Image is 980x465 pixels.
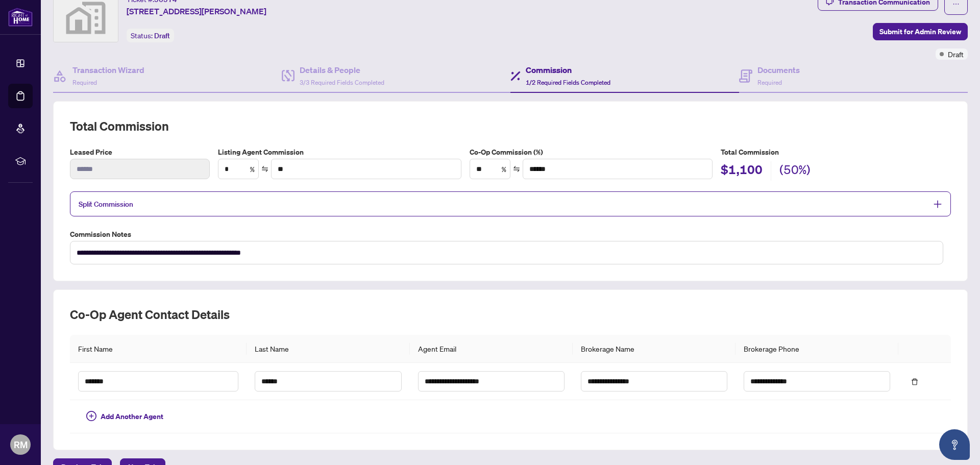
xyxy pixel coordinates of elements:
span: Draft [154,31,170,40]
h4: Documents [757,64,800,76]
img: logo [8,8,33,27]
th: Brokerage Phone [736,335,898,363]
h2: $1,100 [721,161,763,181]
h2: Total Commission [70,118,951,134]
span: delete [911,378,918,385]
span: plus [933,200,942,209]
h2: Co-op Agent Contact Details [70,306,951,323]
h2: (50%) [779,161,811,181]
h5: Total Commission [721,146,951,158]
div: Status: [127,29,174,42]
span: ellipsis [952,1,960,8]
div: Split Commission [70,191,951,216]
span: swap [261,165,268,173]
label: Commission Notes [70,229,951,240]
h4: Commission [526,64,610,76]
span: Draft [948,48,964,60]
span: Required [757,79,782,86]
span: 1/2 Required Fields Completed [526,79,610,86]
span: Submit for Admin Review [879,23,961,40]
span: plus-circle [86,411,96,421]
span: Required [72,79,97,86]
span: RM [14,437,28,452]
th: Brokerage Name [573,335,736,363]
h4: Details & People [300,64,384,76]
button: Open asap [939,429,970,460]
h4: Transaction Wizard [72,64,144,76]
span: 3/3 Required Fields Completed [300,79,384,86]
th: First Name [70,335,247,363]
span: swap [513,165,520,173]
span: Add Another Agent [101,411,163,422]
label: Co-Op Commission (%) [470,146,713,158]
label: Listing Agent Commission [218,146,461,158]
span: Split Commission [79,200,133,209]
th: Agent Email [410,335,573,363]
button: Add Another Agent [78,408,171,425]
button: Submit for Admin Review [873,23,968,40]
label: Leased Price [70,146,210,158]
span: [STREET_ADDRESS][PERSON_NAME] [127,5,266,17]
th: Last Name [247,335,409,363]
